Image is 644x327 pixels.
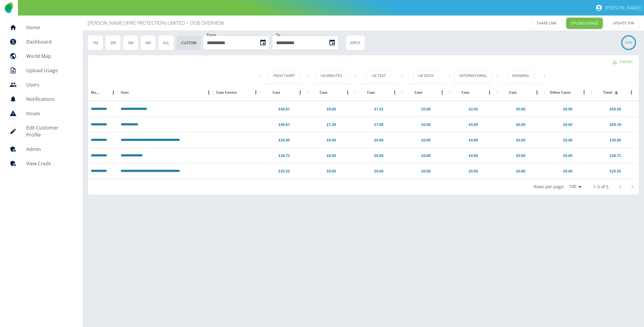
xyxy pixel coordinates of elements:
h5: Home [26,24,73,31]
p: Rows per page: [534,184,564,190]
div: Cost [355,84,402,101]
div: Cost [402,84,450,101]
a: £2.45 [469,107,478,112]
a: Edit Customer Profile [5,121,78,142]
button: Menu [532,88,541,97]
button: Menu [343,88,352,97]
div: Cost [414,90,422,95]
button: UPDATE P/W [608,18,639,29]
p: [PERSON_NAME] (FIRE PROTECTION) LIMITED [88,19,185,27]
a: £0.00 [421,153,431,158]
button: 6M [140,35,156,50]
a: £0.00 [516,169,525,174]
a: £0.00 [516,122,525,127]
a: £0.00 [421,169,431,174]
div: Cost Centre [216,90,237,95]
a: View Creds [5,156,78,171]
div: Cost [320,90,327,95]
div: Cost [273,90,280,95]
div: Cost [509,90,517,95]
button: UK Text [367,70,391,81]
img: Logo [5,2,13,13]
h5: Admin [26,146,73,153]
div: Cost [367,90,375,95]
button: 2M [105,35,121,50]
h5: Dashboard [26,38,73,45]
button: International [454,70,492,81]
div: Other Costs [550,90,571,95]
a: £28.72 [610,153,621,158]
h5: Users [26,81,73,88]
h5: Upload Usage [26,67,73,74]
a: Issues [5,106,78,121]
button: Sort [280,88,289,97]
button: Custom [176,35,202,50]
h5: World Map [26,53,73,60]
a: £46.81 [278,122,290,127]
button: [PERSON_NAME] [593,2,644,14]
a: £0.00 [563,169,572,174]
a: £0.00 [469,122,478,127]
a: £0.00 [563,122,572,127]
a: £0.00 [516,107,525,112]
button: Apply [346,35,365,50]
a: £28.72 [278,153,290,158]
a: £0.00 [563,138,572,143]
a: Notifications [5,92,78,106]
p: [PERSON_NAME] [605,4,642,11]
div: Cost [260,84,308,101]
button: Sort [100,88,109,97]
div: Number [91,90,100,95]
a: £0.00 [421,122,431,127]
button: Menu [438,88,447,97]
a: UPLOAD USAGE [566,18,603,29]
button: UK Minutes [315,70,347,81]
button: Menu [296,88,305,97]
a: £1.98 [374,122,383,127]
div: Total [603,90,612,95]
a: £0.00 [516,138,525,143]
a: £1.39 [327,122,336,127]
button: Sort [612,88,620,97]
button: Menu [627,88,636,97]
h5: Edit Customer Profile [26,124,73,138]
a: Home [5,20,78,35]
a: £0.00 [563,153,572,158]
a: World Map [5,49,78,63]
h5: Notifications [26,95,73,103]
button: Menu [485,88,494,97]
div: User [118,84,213,101]
label: To [276,33,280,36]
button: Sort [237,88,245,97]
button: Sort [375,88,383,97]
a: £0.00 [421,107,431,112]
div: Cost Centre [213,84,261,101]
a: £0.00 [374,138,383,143]
div: Total [592,84,639,101]
div: Other Costs [544,84,592,101]
a: £0.00 [469,169,478,174]
a: OOB OVERVIEW [190,19,224,27]
div: Cost [462,90,469,95]
button: UK Data [413,70,439,81]
div: 100 [567,182,583,191]
div: Cost [450,84,497,101]
a: £1.32 [374,107,383,112]
a: £0.00 [327,169,336,174]
a: £0.00 [327,153,336,158]
a: £46.81 [278,107,290,112]
a: £0.00 [327,107,336,112]
div: Cost [497,84,544,101]
h5: View Creds [26,160,73,167]
a: £25.53 [278,169,290,174]
button: Roaming [507,70,534,81]
button: Choose date, selected date is 1 Aug 2025 [326,37,338,49]
p: > [186,19,189,27]
a: Upload Usage [5,63,78,78]
button: 1M [88,35,103,50]
a: £0.00 [516,153,525,158]
text: 100% [625,40,633,44]
div: Number [88,84,118,101]
a: £30.00 [278,138,290,143]
button: SHARE LINK [532,18,561,29]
